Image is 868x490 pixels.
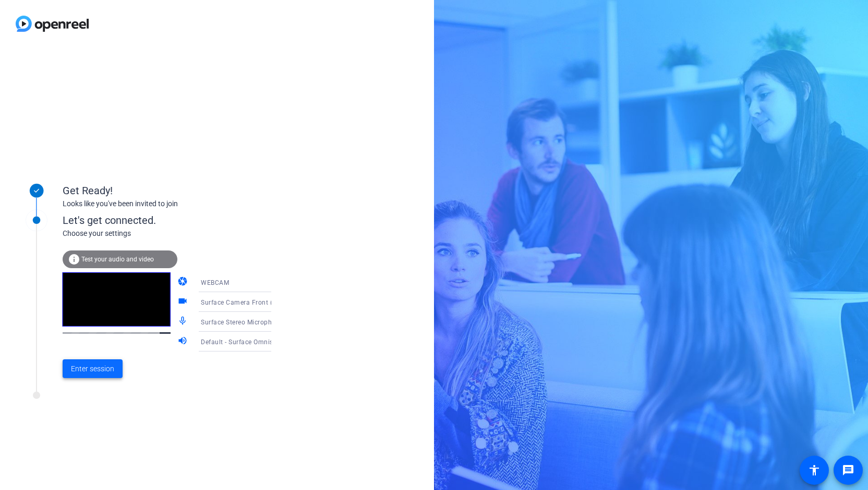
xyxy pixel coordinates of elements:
div: Looks like you've been invited to join [63,198,271,209]
span: WEBCAM [201,279,229,286]
button: Enter session [63,359,123,378]
mat-icon: message [842,464,854,476]
mat-icon: mic_none [177,316,190,328]
mat-icon: camera [177,276,190,288]
span: Surface Camera Front (045e:0c85) [201,298,307,306]
span: Default - Surface Omnisonic Speakers (2- Surface High Definition Audio) [201,337,421,346]
mat-icon: videocam [177,296,190,308]
mat-icon: volume_up [177,335,190,348]
span: Surface Stereo Microphones (2- Surface High Definition Audio) [201,318,392,326]
mat-icon: info [68,253,80,266]
span: Enter session [71,363,114,374]
div: Choose your settings [63,228,293,239]
mat-icon: accessibility [808,464,821,476]
div: Get Ready! [63,183,271,198]
div: Let's get connected. [63,212,293,228]
span: Test your audio and video [81,256,154,263]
